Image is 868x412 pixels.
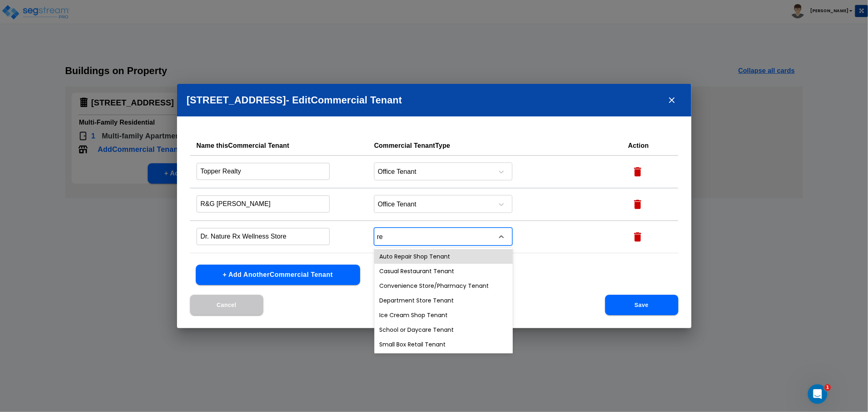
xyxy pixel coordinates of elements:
[374,308,513,322] div: Ice Cream Shop Tenant
[177,84,691,116] h2: [STREET_ADDRESS] - Edit Commercial Tenant
[190,136,368,156] th: Name this Commercial Tenant
[605,295,678,315] button: Save
[808,384,827,404] iframe: Intercom live chat
[374,249,513,264] div: Auto Repair Shop Tenant
[662,90,682,110] button: close
[374,264,513,278] div: Casual Restaurant Tenant
[374,337,513,352] div: Small Box Retail Tenant
[374,322,513,337] div: School or Daycare Tenant
[622,136,678,156] th: Action
[367,136,621,156] th: Commercial Tenant Type
[374,293,513,308] div: Department Store Tenant
[197,162,330,180] input: Commercial Tenant Name
[196,265,360,285] button: + Add AnotherCommercial Tenant
[197,228,330,245] input: Commercial Tenant Name
[197,195,330,213] input: Commercial Tenant Name
[374,278,513,293] div: Convenience Store/Pharmacy Tenant
[190,295,263,315] button: Cancel
[824,384,831,391] span: 1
